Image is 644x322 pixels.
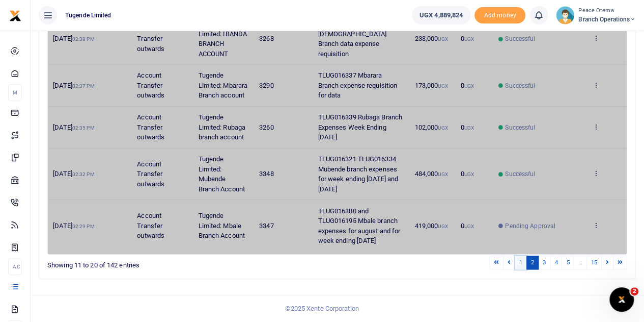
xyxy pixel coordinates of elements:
a: 3 [538,256,550,269]
img: profile-user [556,6,574,24]
span: UGX 4,889,824 [419,10,463,20]
small: Peace Otema [578,7,636,15]
a: Add money [474,11,525,18]
li: Wallet ballance [408,6,474,24]
a: 1 [515,256,527,269]
a: 4 [550,256,562,269]
iframe: Intercom live chat [609,287,634,312]
a: 15 [586,256,602,269]
a: 5 [562,256,574,269]
span: Tugende Limited [61,11,116,20]
li: M [8,84,22,101]
span: Add money [474,7,525,24]
li: Ac [8,258,22,275]
a: 2 [526,256,539,269]
a: profile-user Peace Otema Branch Operations [556,6,636,24]
div: Showing 11 to 20 of 142 entries [47,255,285,270]
span: 2 [630,287,638,295]
a: UGX 4,889,824 [412,6,470,24]
img: logo-small [9,10,21,22]
li: Toup your wallet [474,7,525,24]
a: logo-small logo-large logo-large [9,11,21,19]
span: Branch Operations [578,15,636,24]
